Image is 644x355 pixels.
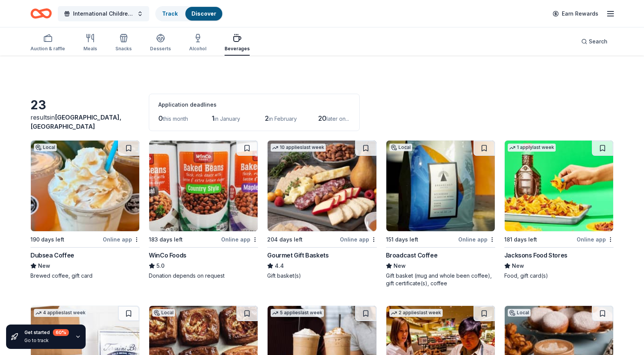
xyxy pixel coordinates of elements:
div: Broadcast Coffee [386,251,438,260]
span: International Children's Friendship Festival [73,9,134,18]
span: later on... [327,115,349,122]
span: 20 [318,114,327,122]
span: New [394,261,406,270]
a: Discover [191,10,216,17]
a: Image for Broadcast CoffeeLocal151 days leftOnline appBroadcast CoffeeNewGift basket (mug and who... [386,140,495,287]
div: 204 days left [267,235,303,244]
img: Image for Jacksons Food Stores [505,141,613,231]
div: Online app [577,235,614,244]
div: Beverages [225,46,250,52]
a: Earn Rewards [548,7,603,21]
div: Gift basket(s) [267,272,376,280]
div: 190 days left [30,235,64,244]
button: International Children's Friendship Festival [58,6,149,21]
span: 1 [212,114,214,122]
button: Desserts [150,30,171,56]
button: Search [575,34,614,49]
div: Meals [83,46,97,52]
span: 4.4 [275,261,284,270]
div: 10 applies last week [271,144,326,152]
span: 0 [158,114,163,122]
div: 183 days left [149,235,183,244]
img: Image for Broadcast Coffee [386,141,495,231]
a: Image for Gourmet Gift Baskets10 applieslast week204 days leftOnline appGourmet Gift Baskets4.4Gi... [267,140,376,280]
div: Local [152,309,175,317]
div: WinCo Foods [149,251,187,260]
div: Application deadlines [158,100,350,109]
span: 2 [265,114,269,122]
img: Image for Gourmet Gift Baskets [268,141,376,231]
div: Go to track [24,337,69,344]
span: New [512,261,524,270]
div: Brewed coffee, gift card [30,272,140,280]
button: Snacks [115,30,132,56]
img: Image for Dubsea Coffee [31,141,139,231]
div: Snacks [115,46,132,52]
a: Home [30,5,52,22]
span: this month [163,115,188,122]
div: 1 apply last week [508,144,556,152]
span: in February [269,115,297,122]
span: in January [214,115,240,122]
div: Local [34,144,57,151]
span: 5.0 [156,261,164,270]
a: Image for Dubsea CoffeeLocal190 days leftOnline appDubsea CoffeeNewBrewed coffee, gift card [30,140,140,280]
button: Auction & raffle [30,30,65,56]
div: Gift basket (mug and whole been coffee), gift certificate(s), coffee [386,272,495,287]
div: Food, gift card(s) [504,272,614,280]
div: Desserts [150,46,171,52]
div: Online app [103,235,140,244]
button: Beverages [225,30,250,56]
div: Local [508,309,531,317]
div: Online app [458,235,495,244]
div: 23 [30,98,140,113]
div: 60 % [53,329,69,336]
span: New [38,261,50,270]
a: Image for WinCo Foods183 days leftOnline appWinCo Foods5.0Donation depends on request [149,140,258,280]
div: 181 days left [504,235,537,244]
div: Gourmet Gift Baskets [267,251,328,260]
span: in [30,114,121,130]
div: Auction & raffle [30,46,65,52]
div: Online app [221,235,258,244]
img: Image for WinCo Foods [149,141,258,231]
span: Search [589,37,607,46]
div: 151 days left [386,235,418,244]
div: Get started [24,329,69,336]
div: Online app [340,235,377,244]
button: Alcohol [189,30,206,56]
div: results [30,113,140,131]
div: 4 applies last week [34,309,87,317]
div: Donation depends on request [149,272,258,280]
div: Local [389,144,412,151]
a: Image for Jacksons Food Stores1 applylast week181 days leftOnline appJacksons Food StoresNewFood,... [504,140,614,280]
button: Meals [83,30,97,56]
div: Dubsea Coffee [30,251,74,260]
div: 2 applies last week [389,309,443,317]
button: TrackDiscover [155,6,223,21]
div: Alcohol [189,46,206,52]
a: Track [162,10,178,17]
span: [GEOGRAPHIC_DATA], [GEOGRAPHIC_DATA] [30,114,121,130]
div: 5 applies last week [271,309,324,317]
div: Jacksons Food Stores [504,251,567,260]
